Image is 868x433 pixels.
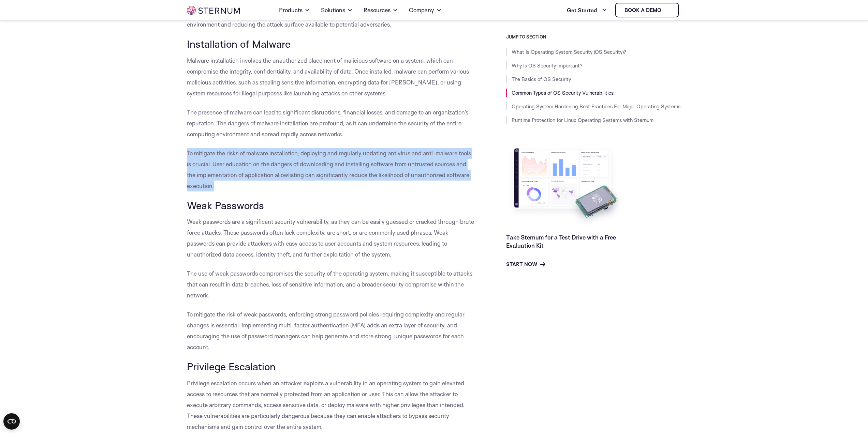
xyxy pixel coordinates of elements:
[512,103,680,110] a: Operating System Hardening Best Practices For Major Operating Systems
[187,57,469,97] span: Malware installation involves the unauthorized placement of malicious software on a system, which...
[321,1,353,20] a: Solutions
[187,6,240,15] img: sternum iot
[364,1,398,20] a: Resources
[512,90,614,96] a: Common Types of OS Security Vulnerabilities
[506,34,681,40] h3: JUMP TO SECTION
[409,1,442,20] a: Company
[187,37,291,50] span: Installation of Malware
[506,234,616,249] a: Take Sternum for a Test Drive with a Free Evaluation Kit
[187,380,465,430] span: Privilege escalation occurs when an attacker exploits a vulnerability in an operating system to g...
[615,3,679,17] a: Book a demo
[187,311,465,351] span: To mitigate the risk of weak passwords, enforcing strong password policies requiring complexity a...
[506,143,626,228] img: Take Sternum for a Test Drive with a Free Evaluation Kit
[664,7,670,13] img: sternum iot
[187,218,474,258] span: Weak passwords are a significant security vulnerability, as they can be easily guessed or cracked...
[187,199,264,212] span: Weak Passwords
[512,117,653,123] a: Runtime Protection for Linux Operating Systems with Sternum
[187,109,468,138] span: The presence of malware can lead to significant disruptions, financial losses, and damage to an o...
[187,270,472,299] span: The use of weak passwords compromises the security of the operating system, making it susceptible...
[187,150,471,189] span: To mitigate the risks of malware installation, deploying and regularly updating antivirus and ant...
[567,3,607,17] a: Get Started
[512,62,583,69] a: Why Is OS Security Important?
[187,360,276,373] span: Privilege Escalation
[512,76,571,82] a: The Basics of OS Security
[512,49,626,55] a: What Is Operating System Security (OS Security)?
[279,1,310,20] a: Products
[506,260,545,268] a: Start Now
[3,413,20,430] button: Open CMP widget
